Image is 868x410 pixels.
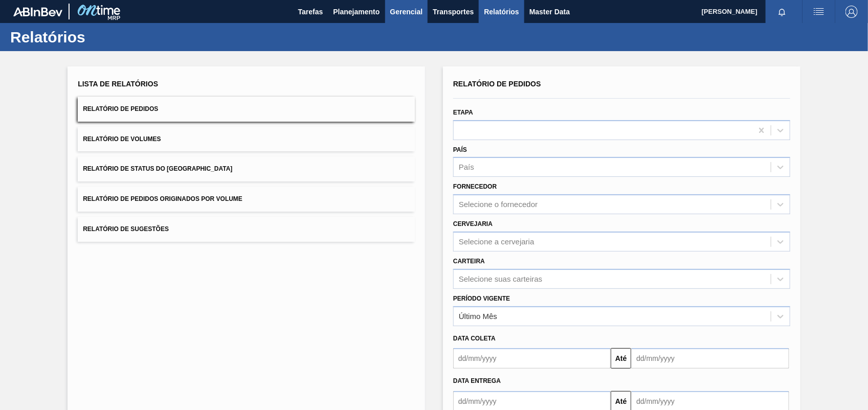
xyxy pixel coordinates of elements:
input: dd/mm/yyyy [631,348,789,369]
button: Relatório de Pedidos Originados por Volume [78,187,415,212]
div: País [459,163,474,172]
span: Relatório de Status do [GEOGRAPHIC_DATA] [83,165,232,172]
span: Data coleta [453,335,496,342]
div: Selecione suas carteiras [459,275,542,283]
img: TNhmsLtSVTkK8tSr43FrP2fwEKptu5GPRR3wAAAABJRU5ErkJggg== [13,7,62,16]
button: Relatório de Status do [GEOGRAPHIC_DATA] [78,156,415,181]
input: dd/mm/yyyy [453,348,611,369]
label: País [453,146,467,153]
div: Último Mês [459,312,497,321]
span: Tarefas [298,6,323,18]
span: Relatório de Pedidos Originados por Volume [83,195,242,202]
button: Notificações [766,5,798,19]
span: Transportes [433,6,474,18]
span: Relatório de Volumes [83,135,161,143]
button: Relatório de Sugestões [78,217,415,242]
button: Relatório de Pedidos [78,97,415,122]
span: Relatórios [484,6,519,18]
span: Lista de Relatórios [78,80,158,88]
span: Gerencial [390,6,423,18]
label: Período Vigente [453,295,510,302]
h1: Relatórios [10,31,192,43]
span: Relatório de Pedidos [83,105,158,112]
button: Relatório de Volumes [78,127,415,152]
span: Planejamento [333,6,380,18]
div: Selecione a cervejaria [459,237,535,246]
label: Fornecedor [453,183,497,190]
label: Cervejaria [453,220,493,227]
div: Selecione o fornecedor [459,200,538,209]
label: Carteira [453,258,485,265]
img: Logout [845,6,858,18]
span: Data entrega [453,377,501,384]
img: userActions [813,6,825,18]
span: Relatório de Sugestões [83,225,169,233]
label: Etapa [453,109,473,116]
span: Relatório de Pedidos [453,80,541,88]
button: Até [611,348,631,369]
span: Master Data [529,6,570,18]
